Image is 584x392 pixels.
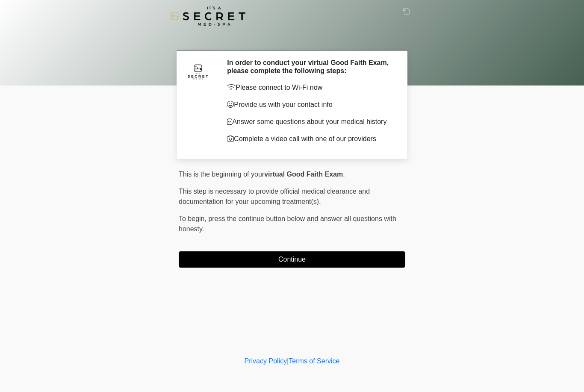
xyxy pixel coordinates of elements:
[185,59,211,84] img: Agent Avatar
[179,251,405,268] button: Continue
[227,100,392,110] p: Provide us with your contact info
[179,188,370,205] span: This step is necessary to provide official medical clearance and documentation for your upcoming ...
[264,171,343,178] strong: virtual Good Faith Exam
[343,171,345,178] span: .
[179,215,396,233] span: press the continue button below and answer all questions with honesty.
[227,134,392,144] p: Complete a video call with one of our providers
[170,6,245,26] img: It's A Secret Med Spa Logo
[227,117,392,127] p: Answer some questions about your medical history
[289,357,339,365] a: Terms of Service
[245,357,287,365] a: Privacy Policy
[227,83,392,93] p: Please connect to Wi-Fi now
[172,31,412,47] h1: ‎ ‎
[287,357,289,365] a: |
[179,171,264,178] span: This is the beginning of your
[227,59,392,75] h2: In order to conduct your virtual Good Faith Exam, please complete the following steps:
[179,215,208,222] span: To begin,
